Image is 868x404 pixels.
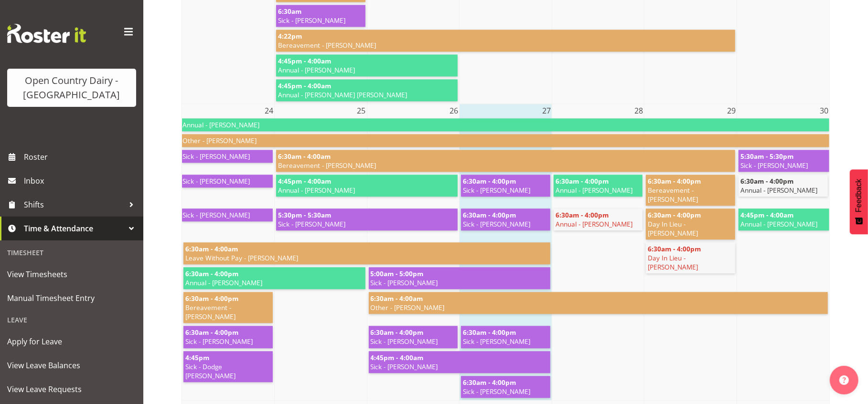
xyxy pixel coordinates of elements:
[556,210,609,219] span: 6:30am - 4:00pm
[278,152,331,161] span: 6:30am - 4:00am
[278,186,456,195] span: Annual - [PERSON_NAME]
[278,65,456,74] span: Annual - [PERSON_NAME]
[24,221,124,236] span: Time & Attendance
[278,90,456,99] span: Annual - [PERSON_NAME] [PERSON_NAME]
[278,16,364,25] span: Sick - [PERSON_NAME]
[185,328,238,337] span: 6:30am - 4:00pm
[24,174,139,188] span: Inbox
[24,197,124,212] span: Shifts
[556,186,641,195] span: Annual - [PERSON_NAME]
[463,378,516,387] span: 6:30am - 4:00pm
[185,294,238,303] span: 6:30am - 4:00pm
[2,353,141,377] a: View Leave Balances
[633,104,644,117] span: 28
[740,210,793,219] span: 4:45pm - 4:00am
[556,176,609,186] span: 6:30am - 4:00pm
[356,104,367,117] span: 25
[648,253,733,271] span: Day In Lieu - [PERSON_NAME]
[24,150,139,164] span: Roster
[278,41,733,50] span: Bereavement - [PERSON_NAME]
[17,73,127,102] div: Open Country Dairy - [GEOGRAPHIC_DATA]
[449,104,459,117] span: 26
[7,267,136,281] span: View Timesheets
[740,186,826,195] span: Annual - [PERSON_NAME]
[463,387,548,396] span: Sick - [PERSON_NAME]
[278,56,331,65] span: 4:45pm - 4:00am
[648,176,701,186] span: 6:30am - 4:00pm
[7,291,136,305] span: Manual Timesheet Entry
[278,210,331,219] span: 5:30pm - 5:30am
[185,337,271,346] span: Sick - [PERSON_NAME]
[463,328,516,337] span: 6:30am - 4:00pm
[819,104,829,117] span: 30
[740,161,829,170] span: Sick - [PERSON_NAME]
[2,377,141,401] a: View Leave Requests
[278,81,331,90] span: 4:45pm - 4:00am
[371,337,456,346] span: Sick - [PERSON_NAME]
[185,253,548,262] span: Leave Without Pay - [PERSON_NAME]
[463,337,548,346] span: Sick - [PERSON_NAME]
[185,362,271,380] span: Sick - Dodge [PERSON_NAME]
[463,176,516,186] span: 6:30am - 4:00pm
[185,303,271,321] span: Bereavement - [PERSON_NAME]
[371,328,424,337] span: 6:30am - 4:00pm
[264,104,274,117] span: 24
[371,278,548,287] span: Sick - [PERSON_NAME]
[278,7,301,16] span: 6:30am
[182,120,829,129] span: Annual - [PERSON_NAME]
[182,136,829,145] span: Other - [PERSON_NAME]
[371,362,548,371] span: Sick - [PERSON_NAME]
[182,210,271,219] span: Sick - [PERSON_NAME]
[182,152,271,161] span: Sick - [PERSON_NAME]
[371,353,424,362] span: 4:45pm - 4:00am
[371,294,423,303] span: 6:30am - 4:00am
[648,210,701,219] span: 6:30am - 4:00pm
[855,179,863,212] span: Feedback
[278,219,456,228] span: Sick - [PERSON_NAME]
[371,303,826,312] span: Other - [PERSON_NAME]
[2,310,141,330] div: Leave
[7,358,136,373] span: View Leave Balances
[648,219,733,238] span: Day In Lieu - [PERSON_NAME]
[839,375,849,385] img: help-xxl-2.png
[2,330,141,353] a: Apply for Leave
[541,104,552,117] span: 27
[185,278,364,287] span: Annual - [PERSON_NAME]
[7,334,136,349] span: Apply for Leave
[556,219,641,228] span: Annual - [PERSON_NAME]
[7,382,136,396] span: View Leave Requests
[185,353,209,362] span: 4:45pm
[371,269,424,278] span: 5:00am - 5:00pm
[726,104,737,117] span: 29
[850,169,868,234] button: Feedback - Show survey
[740,152,793,161] span: 5:30am - 5:30pm
[2,243,141,262] div: Timesheet
[2,262,141,286] a: View Timesheets
[648,186,733,204] span: Bereavement - [PERSON_NAME]
[185,244,238,253] span: 6:30am - 4:00am
[648,244,701,253] span: 6:30am - 4:00pm
[463,210,516,219] span: 6:30am - 4:00pm
[463,219,548,228] span: Sick - [PERSON_NAME]
[278,161,733,170] span: Bereavement - [PERSON_NAME]
[740,219,829,228] span: Annual - [PERSON_NAME]
[185,269,238,278] span: 6:30am - 4:00pm
[7,24,86,43] img: Rosterit website logo
[278,176,331,186] span: 4:45pm - 4:00am
[278,31,302,41] span: 4:22pm
[182,176,271,186] span: Sick - [PERSON_NAME]
[2,286,141,310] a: Manual Timesheet Entry
[740,176,793,186] span: 6:30am - 4:00pm
[463,186,548,195] span: Sick - [PERSON_NAME]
